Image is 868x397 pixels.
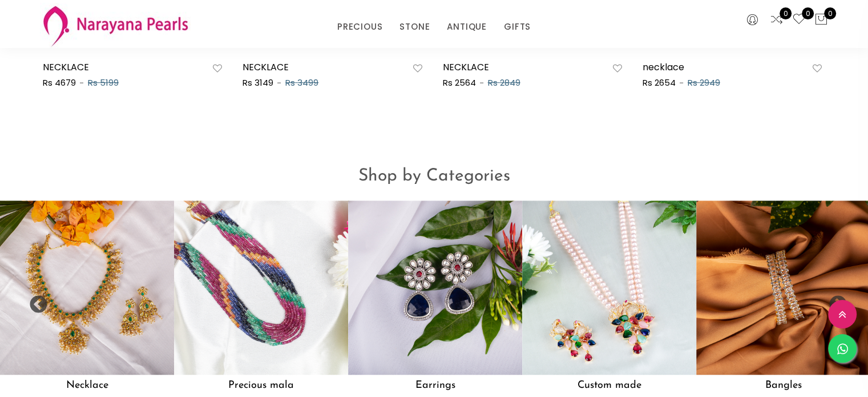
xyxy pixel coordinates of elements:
[522,200,696,375] img: Custom made
[443,61,489,74] a: NECKLACE
[88,77,119,89] span: Rs 5199
[29,295,40,307] button: Previous
[824,7,836,19] span: 0
[522,375,696,396] h5: Custom made
[399,18,430,35] a: STONE
[43,77,76,89] span: Rs 4679
[792,13,806,27] a: 0
[443,77,476,89] span: Rs 2564
[348,375,522,396] h5: Earrings
[643,61,684,74] a: necklace
[609,61,625,76] button: Add to wishlist
[243,61,289,74] a: NECKLACE
[688,77,720,89] span: Rs 2949
[643,77,676,89] span: Rs 2654
[809,61,825,76] button: Add to wishlist
[828,295,839,307] button: Next
[243,77,273,89] span: Rs 3149
[348,200,522,375] img: Earrings
[488,77,520,89] span: Rs 2849
[174,200,348,375] img: Precious mala
[447,18,487,35] a: ANTIQUE
[337,18,382,35] a: PRECIOUS
[770,13,784,27] a: 0
[780,7,792,19] span: 0
[285,77,318,89] span: Rs 3499
[209,61,225,76] button: Add to wishlist
[504,18,531,35] a: GIFTS
[802,7,814,19] span: 0
[174,375,348,396] h5: Precious mala
[410,61,426,76] button: Add to wishlist
[814,13,828,27] button: 0
[43,61,89,74] a: NECKLACE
